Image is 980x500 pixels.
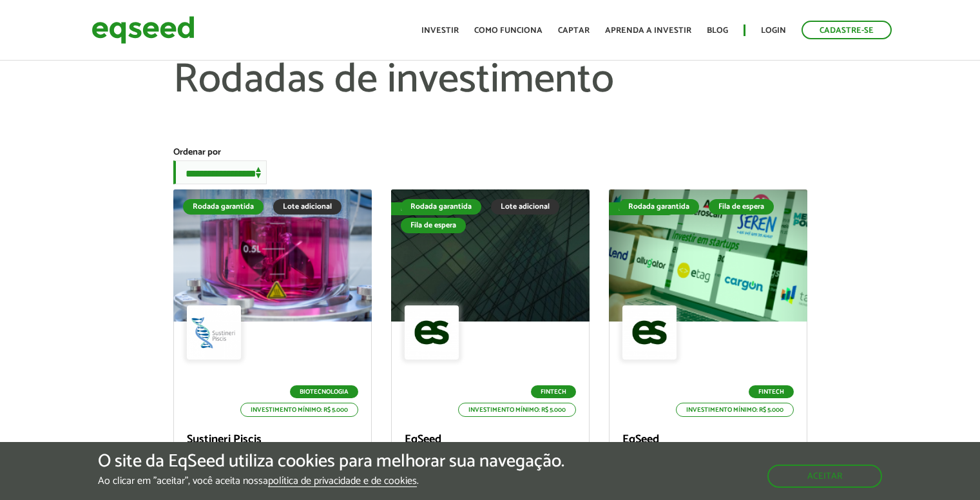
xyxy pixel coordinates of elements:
[558,26,590,35] a: Captar
[491,199,559,215] div: Lote adicional
[401,199,481,215] div: Rodada garantida
[421,26,459,35] a: Investir
[676,403,794,417] p: Investimento mínimo: R$ 5.000
[290,385,358,398] p: Biotecnologia
[187,433,358,447] p: Sustineri Piscis
[98,452,564,472] h5: O site da EqSeed utiliza cookies para melhorar sua navegação.
[405,433,576,447] p: EqSeed
[401,218,466,233] div: Fila de espera
[707,26,728,35] a: Blog
[173,148,221,157] label: Ordenar por
[268,476,417,487] a: política de privacidade e de cookies
[91,13,195,47] img: EqSeed
[391,202,457,215] div: Fila de espera
[609,202,675,215] div: Fila de espera
[749,385,794,398] p: Fintech
[619,199,699,215] div: Rodada garantida
[605,26,691,35] a: Aprenda a investir
[531,385,576,398] p: Fintech
[458,403,576,417] p: Investimento mínimo: R$ 5.000
[98,475,564,487] p: Ao clicar em "aceitar", você aceita nossa .
[802,21,892,39] a: Cadastre-se
[709,199,774,215] div: Fila de espera
[474,26,543,35] a: Como funciona
[767,465,882,488] button: Aceitar
[761,26,786,35] a: Login
[622,433,794,447] p: EqSeed
[183,199,264,215] div: Rodada garantida
[273,199,341,215] div: Lote adicional
[173,58,807,142] h1: Rodadas de investimento
[240,403,358,417] p: Investimento mínimo: R$ 5.000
